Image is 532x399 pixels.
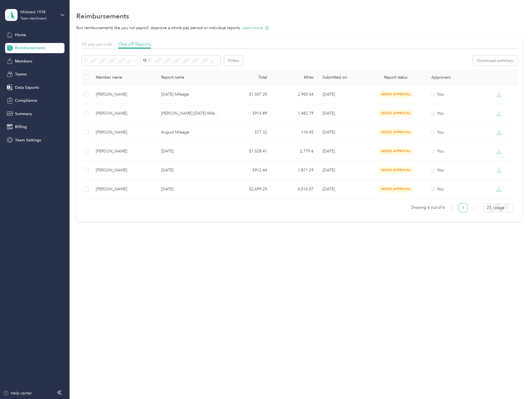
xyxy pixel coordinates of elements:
[96,167,152,173] div: [PERSON_NAME]
[161,148,220,154] p: [DATE]
[378,167,414,173] span: needs approval
[225,161,272,180] td: $912.44
[15,124,27,130] span: Billing
[15,32,26,38] span: Home
[473,56,517,66] button: Download summary
[161,167,220,173] p: [DATE]
[96,75,152,80] div: Member name
[447,203,456,212] button: left
[225,142,272,161] td: $1,528.41
[272,123,318,142] td: 110.45
[470,203,479,212] button: right
[96,148,152,154] div: [PERSON_NAME]
[431,148,485,154] div: You
[447,203,456,212] li: Previous Page
[431,91,485,98] div: You
[470,203,479,212] li: Next Page
[76,25,522,31] p: Run reimbursements like you run payroll. Approve a whole pay period or individual reports.
[20,9,56,15] div: Midwest 1938
[473,206,476,210] span: right
[411,203,445,212] span: Showing 6 out of 6
[483,203,513,212] div: Page Size
[272,142,318,161] td: 2,779.6
[225,180,272,199] td: $2,699.25
[431,129,485,135] div: You
[369,75,422,80] span: Report status
[15,45,46,51] span: Reimbursements
[318,70,365,85] th: Submitted on
[323,187,335,191] span: [DATE]
[91,70,157,85] th: Member name
[81,41,112,47] span: All pay periods
[242,25,269,31] button: Learn more
[459,203,468,212] li: 1
[230,75,267,80] div: Total
[15,98,37,103] span: Compliance
[161,110,220,117] p: [PERSON_NAME] [DATE] Mileage
[272,104,318,123] td: 1,482.79
[427,70,489,85] th: Approvers
[450,206,453,210] span: left
[272,85,318,104] td: 2,900.54
[323,111,335,116] span: [DATE]
[225,85,272,104] td: $1,507.25
[459,204,467,212] a: 1
[15,137,41,143] span: Team Settings
[224,56,243,66] button: Filters
[96,110,152,117] div: [PERSON_NAME]
[96,186,152,192] div: [PERSON_NAME]
[272,161,318,180] td: 1,871.29
[96,91,152,98] div: [PERSON_NAME]
[161,129,220,135] p: August Mileage
[15,111,32,117] span: Summary
[487,204,509,212] span: 25 / page
[323,130,335,135] span: [DATE]
[3,390,32,396] button: Help center
[161,186,220,192] p: [DATE]
[378,148,414,154] span: needs approval
[20,17,46,20] div: Team dashboard
[225,104,272,123] td: $914.89
[431,110,485,117] div: You
[96,129,152,135] div: [PERSON_NAME]
[378,129,414,135] span: needs approval
[431,167,485,173] div: You
[323,168,335,172] span: [DATE]
[276,75,314,80] div: Miles
[225,123,272,142] td: $77.32
[378,186,414,192] span: needs approval
[157,70,225,85] th: Report name
[272,180,318,199] td: 4,016.07
[378,110,414,117] span: needs approval
[431,186,485,192] div: You
[15,85,39,90] span: Data Exports
[161,91,220,98] p: [DATE] Mileage
[76,13,129,19] h1: Reimbursements
[378,91,414,98] span: needs approval
[15,71,27,77] span: Teams
[15,58,32,64] span: Members
[118,41,151,47] span: One-off Reports
[323,92,335,97] span: [DATE]
[500,367,532,399] iframe: Everlance-gr Chat Button Frame
[323,149,335,154] span: [DATE]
